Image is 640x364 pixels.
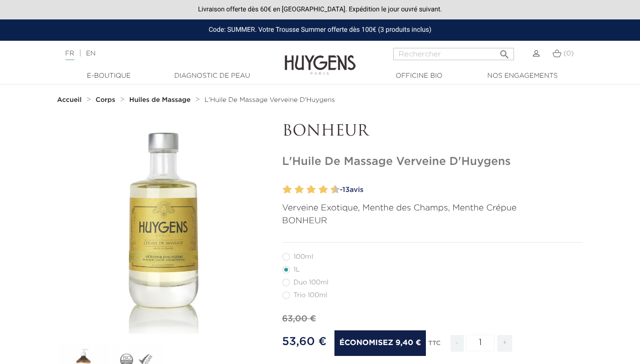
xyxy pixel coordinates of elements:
label: 4 [297,183,304,197]
p: BONHEUR [282,123,583,141]
input: Rechercher [393,48,514,60]
label: Trio 100ml [282,291,339,299]
span: (0) [563,50,574,57]
h1: L'Huile De Massage Verveine D'Huygens [282,155,583,169]
label: 1L [282,266,311,273]
a: Corps [96,96,117,104]
span: 13 [343,186,350,193]
label: 7 [316,183,320,197]
i:  [499,46,510,57]
label: 6 [309,183,316,197]
label: 8 [321,183,328,197]
span: - [451,335,464,352]
label: 2 [285,183,292,197]
a: Huiles de Massage [129,96,193,104]
label: 9 [329,183,332,197]
label: 5 [305,183,308,197]
div: TTC [428,333,441,359]
a: L'Huile De Massage Verveine D'Huygens [205,96,335,104]
span: 53,60 € [282,336,327,347]
a: E-Boutique [62,71,156,81]
p: Verveine Exotique, Menthe des Champs, Menthe Crépue [282,202,583,215]
a: Accueil [57,96,84,104]
a: FR [65,50,74,60]
p: BONHEUR [282,215,583,227]
div: | [61,48,260,59]
label: 100ml [282,253,325,261]
span: + [497,335,513,352]
span: 63,00 € [282,315,316,323]
strong: Corps [96,97,116,103]
a: Diagnostic de peau [165,71,260,81]
span: Économisez 9,40 € [334,330,425,356]
input: Quantité [466,335,495,351]
button:  [496,45,513,58]
a: Nos engagements [475,71,570,81]
span: L'Huile De Massage Verveine D'Huygens [205,97,335,103]
a: -13avis [337,183,583,197]
label: 1 [281,183,284,197]
img: Huygens [285,40,356,76]
strong: Accueil [57,97,82,103]
strong: Huiles de Massage [129,97,190,103]
label: 3 [293,183,296,197]
a: EN [86,50,95,57]
label: 10 [333,183,340,197]
a: Officine Bio [372,71,467,81]
label: Duo 100ml [282,279,340,286]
